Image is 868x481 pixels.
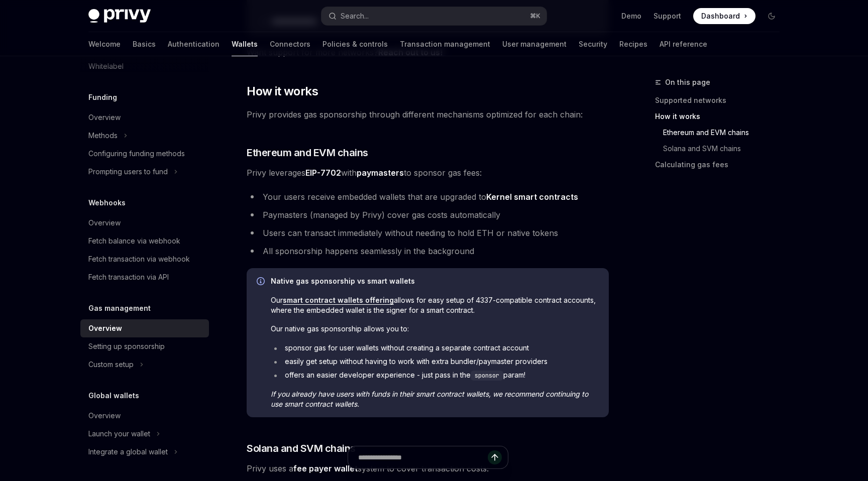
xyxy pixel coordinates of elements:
[322,32,388,56] a: Policies & controls
[764,8,780,24] button: Toggle dark mode
[305,168,341,178] a: EIP-7702
[80,319,209,337] a: Overview
[80,268,209,286] a: Fetch transaction via API
[88,91,117,103] h5: Funding
[88,253,190,265] div: Fetch transaction via webhook
[665,76,710,88] span: On this page
[88,32,121,56] a: Welcome
[88,410,121,422] div: Overview
[530,12,540,20] span: ⌘ K
[247,146,368,160] span: Ethereum and EVM chains
[80,337,209,355] a: Setting up sponsorship
[271,343,599,353] li: sponsor gas for user wallets without creating a separate contract account
[247,190,609,204] li: Your users receive embedded wallets that are upgraded to
[247,441,356,455] span: Solana and SVM chains
[88,358,134,371] div: Custom setup
[660,32,707,56] a: API reference
[80,214,209,232] a: Overview
[663,141,788,157] a: Solana and SVM chains
[701,11,740,21] span: Dashboard
[655,157,788,173] a: Calculating gas fees
[80,145,209,163] a: Configuring funding methods
[486,192,578,202] a: Kernel smart contracts
[247,107,609,122] span: Privy provides gas sponsorship through different mechanisms optimized for each chain:
[88,428,150,440] div: Launch your wallet
[283,296,394,305] a: smart contract wallets offering
[488,450,502,464] button: Send message
[88,166,168,178] div: Prompting users to fund
[271,324,599,334] span: Our native gas sponsorship allows you to:
[247,244,609,258] li: All sponsorship happens seamlessly in the background
[341,10,369,22] div: Search...
[88,217,121,229] div: Overview
[247,208,609,222] li: Paymasters (managed by Privy) cover gas costs automatically
[271,277,415,285] strong: Native gas sponsorship vs smart wallets
[655,108,788,125] a: How it works
[247,226,609,240] li: Users can transact immediately without needing to hold ETH or native tokens
[247,83,318,99] span: How it works
[270,32,310,56] a: Connectors
[88,9,151,23] img: dark logo
[88,130,118,142] div: Methods
[88,340,165,352] div: Setting up sponsorship
[400,32,490,56] a: Transaction management
[321,7,547,25] button: Search...⌘K
[80,232,209,250] a: Fetch balance via webhook
[88,322,122,334] div: Overview
[271,356,599,367] li: easily get setup without having to work with extra bundler/paymaster providers
[621,11,641,21] a: Demo
[133,32,156,56] a: Basics
[271,390,588,408] em: If you already have users with funds in their smart contract wallets, we recommend continuing to ...
[257,277,267,287] svg: Info
[88,446,168,458] div: Integrate a global wallet
[471,371,503,381] code: sponsor
[88,390,139,402] h5: Global wallets
[619,32,647,56] a: Recipes
[232,32,258,56] a: Wallets
[80,108,209,127] a: Overview
[247,166,609,180] span: Privy leverages with to sponsor gas fees:
[88,302,151,314] h5: Gas management
[88,111,121,124] div: Overview
[168,32,220,56] a: Authentication
[271,295,599,315] span: Our allows for easy setup of 4337-compatible contract accounts, where the embedded wallet is the ...
[88,148,185,160] div: Configuring funding methods
[80,250,209,268] a: Fetch transaction via webhook
[663,125,788,141] a: Ethereum and EVM chains
[357,168,404,178] strong: paymasters
[502,32,567,56] a: User management
[693,8,755,24] a: Dashboard
[271,370,599,381] li: offers an easier developer experience - just pass in the param!
[88,197,126,209] h5: Webhooks
[579,32,607,56] a: Security
[654,11,681,21] a: Support
[655,92,788,108] a: Supported networks
[88,271,169,283] div: Fetch transaction via API
[88,235,180,247] div: Fetch balance via webhook
[80,407,209,425] a: Overview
